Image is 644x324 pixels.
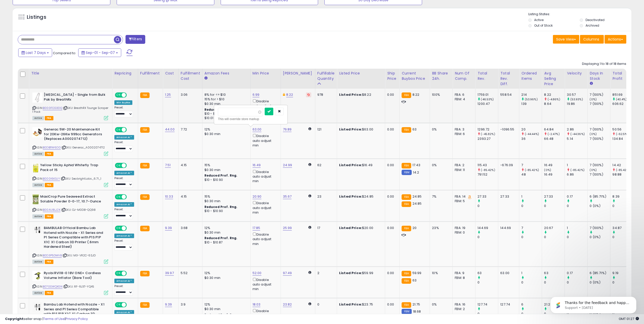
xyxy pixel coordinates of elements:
span: All listings currently available for purchase on Amazon [32,260,44,264]
div: 12% [204,127,246,132]
a: B000I6K3JY [43,177,60,181]
small: (53.96%) [525,97,538,101]
b: Listed Price: [339,225,362,230]
small: (0%) [590,97,597,101]
small: (-2.47%) [548,132,560,136]
a: 20.90 [253,194,262,199]
span: Last 7 Days [26,50,46,55]
div: $0.30 min [204,102,246,106]
b: Listed Price: [339,127,362,132]
div: 134.84 [612,137,633,141]
div: Disable auto adjust min [253,169,277,184]
div: 7 (100%) [590,127,610,132]
div: $20.00 [339,226,381,230]
button: Filters [126,35,145,44]
span: | SKU: BreathRX Tounge Scraper 1 Pack [32,106,108,113]
span: ON [115,93,122,97]
div: 0 [521,204,542,208]
span: OFF [126,128,134,132]
a: 9.39 [165,225,172,231]
div: 7 (100%) [590,226,610,230]
b: Listed Price: [339,163,362,167]
div: 1200.47 [477,102,498,106]
div: Title [31,71,110,76]
b: [MEDICAL_DATA] - Single from Bulk Pak by BreathRx [44,92,105,103]
div: FBA: 14 [455,194,471,199]
div: 15% for > $10 [204,97,246,102]
span: FBA [45,183,53,187]
span: Sep-01 - Sep-07 [86,50,115,55]
b: Generac 5W-20 Maintenance Kit for 20Kw-26Kw 999cc Generators (Replaces A0002074712) [44,127,105,143]
div: 606.62 [612,102,633,106]
div: Amazon Fees [204,71,248,76]
b: Listed Price: [339,194,362,199]
div: 6.86 [567,172,587,177]
span: Compared to: [53,51,76,55]
small: (53.93%) [570,97,583,101]
button: Last 7 Days [18,48,52,57]
div: 7 (100%) [590,102,610,106]
div: 0 (0%) [590,235,610,239]
div: ASIN: [32,127,108,155]
p: Listing States: [528,12,631,17]
small: FBA [402,92,411,98]
div: Fulfillable Quantity [317,71,335,81]
b: Listed Price: [339,271,362,275]
div: Velocity [567,71,585,76]
div: 7 (100%) [590,92,610,97]
span: | SKU: SeabrightLabs_6.71_1 [61,177,101,181]
div: Preset: [114,177,134,188]
div: 8% for <= $10 [204,92,246,97]
div: 0 [612,235,633,239]
a: B000FCG3DQ [43,106,62,110]
img: 51XeaeoAWgL._SL40_.jpg [32,194,39,204]
div: 36 [521,137,542,141]
div: 0% [432,127,449,132]
div: FBM: 5 [455,199,471,203]
div: Listed Price [339,71,383,76]
small: FBA [140,127,150,133]
div: FBM: 4 [455,97,471,102]
span: 20 [412,225,417,230]
div: Total Rev. [477,71,496,81]
div: ASIN: [32,194,108,218]
div: $10 - $10.90 [204,178,246,182]
div: 6 (85.71%) [590,194,610,199]
span: ON [115,128,122,132]
small: Days In Stock. [590,81,593,86]
div: 7 (100%) [590,137,610,141]
p: Message from Support, sent 1w ago [22,20,87,24]
div: Fulfillment Cost [181,71,200,81]
span: | SKU: OJ-M0D8-QQ98 [61,208,96,212]
div: $10.01 - $10.83 [204,116,246,120]
small: (40.4%) [616,97,627,101]
span: FBA [45,260,53,264]
div: 0.00 [387,226,396,230]
span: ON [115,226,122,231]
div: 12% [204,226,246,230]
div: Total Profit [612,71,631,81]
div: 1296.72 [477,127,498,132]
div: FBA: 19 [455,226,471,230]
a: 10.33 [165,194,173,199]
div: 16.49 [544,163,565,167]
div: 7 (100%) [590,172,610,177]
small: (-44.44%) [525,132,539,136]
div: Displaying 1 to 18 of 18 items [582,62,626,66]
a: 79.89 [283,127,292,132]
label: Archived [586,23,599,28]
button: Sep-01 - Sep-07 [78,48,121,57]
a: 23.82 [283,302,292,307]
span: OFF [126,93,134,97]
div: Fulfillment [140,71,161,76]
div: Preset: [114,208,134,219]
div: message notification from Support, 1w ago. Thanks for the feedback and happy repricing! [8,11,94,27]
small: (-62.5%) [616,132,629,136]
div: 1759.01 [477,92,498,97]
div: 50.56 [612,127,633,132]
div: 62 [317,163,333,167]
div: 64.84 [544,127,565,132]
img: 41bH2gXDmeL._SL40_.jpg [32,302,43,312]
span: All listings currently available for purchase on Amazon [32,116,44,120]
img: 41pZs0ZV+YL._SL40_.jpg [32,271,43,281]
